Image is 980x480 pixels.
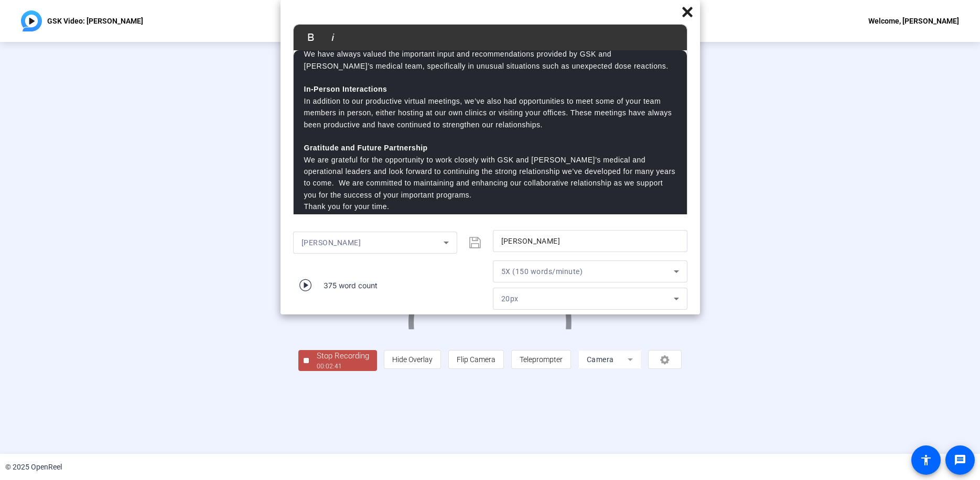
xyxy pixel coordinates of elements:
div: © 2025 OpenReel [5,462,62,473]
img: OpenReel logo [21,10,42,31]
span: 5X (150 words/minute) [501,267,583,276]
span: Flip Camera [457,355,496,364]
div: 375 word count [324,280,378,291]
p: We have always valued the important input and recommendations provided by GSK and [PERSON_NAME]’s... [304,48,676,72]
mat-icon: accessibility [920,454,932,466]
div: Welcome, [PERSON_NAME] [868,15,959,27]
span: [PERSON_NAME] [301,238,361,247]
p: We are grateful for the opportunity to work closely with GSK and [PERSON_NAME]’s medical and oper... [304,154,676,201]
div: 00:02:41 [317,362,369,371]
strong: In-Person Interactions [304,85,387,93]
strong: Gratitude and Future Partnership [304,144,428,152]
button: Bold (Ctrl+B) [301,27,321,48]
input: Title [501,235,679,247]
span: Teleprompter [520,355,563,364]
span: Hide Overlay [392,355,433,364]
mat-icon: message [954,454,966,466]
button: Italic (Ctrl+I) [323,27,343,48]
p: In addition to our productive virtual meetings, we’ve also had opportunities to meet some of your... [304,95,676,130]
p: Thank you for your time. [304,201,676,212]
span: 20px [501,294,519,303]
p: GSK Video: [PERSON_NAME] [47,15,143,27]
div: Stop Recording [317,350,369,362]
